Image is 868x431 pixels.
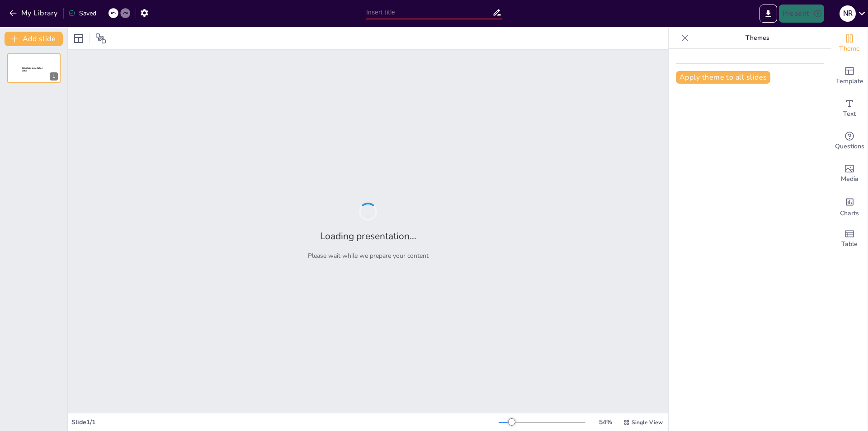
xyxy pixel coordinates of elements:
[831,223,868,255] div: Add a table
[840,5,856,23] button: n r
[5,32,63,46] button: Add slide
[835,142,864,152] span: Questions
[594,418,616,426] div: 54 %
[831,125,868,157] div: Get real-time input from your audience
[692,27,822,49] p: Themes
[841,239,858,249] span: Table
[7,6,61,20] button: My Library
[831,27,868,60] div: Change the overall theme
[68,9,96,18] div: Saved
[71,418,499,426] div: Slide 1 / 1
[836,76,863,86] span: Template
[759,5,777,23] button: Export to PowerPoint
[71,31,86,46] div: Layout
[676,71,770,84] button: Apply theme to all slides
[308,251,429,260] p: Please wait while we prepare your content
[831,92,868,125] div: Add text boxes
[7,53,61,83] div: 1
[632,419,663,426] span: Single View
[840,5,856,22] div: n r
[841,174,859,184] span: Media
[779,5,824,23] button: Present
[839,44,860,54] span: Theme
[320,230,416,242] h2: Loading presentation...
[366,6,492,19] input: Insert title
[843,109,856,119] span: Text
[95,33,106,44] span: Position
[831,190,868,223] div: Add charts and graphs
[22,67,42,72] span: Sendsteps presentation editor
[50,72,58,81] div: 1
[831,157,868,190] div: Add images, graphics, shapes or video
[840,208,859,218] span: Charts
[831,60,868,92] div: Add ready made slides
